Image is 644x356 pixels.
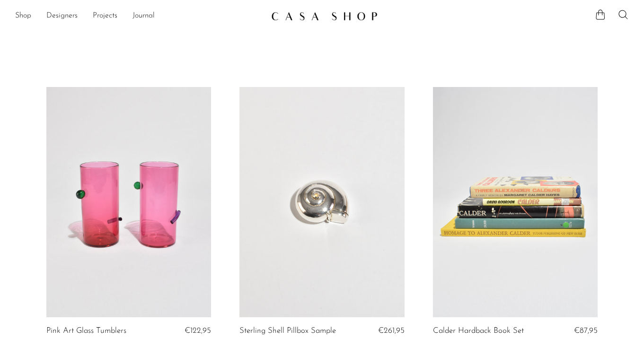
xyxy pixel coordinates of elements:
a: Projects [93,10,117,22]
a: Journal [132,10,155,22]
span: €87,95 [574,327,598,335]
span: €122,95 [185,327,211,335]
a: Shop [15,10,31,22]
a: Sterling Shell Pillbox Sample [239,327,336,335]
a: Designers [46,10,78,22]
ul: NEW HEADER MENU [15,8,264,24]
span: €261,95 [378,327,405,335]
a: Calder Hardback Book Set [433,327,524,335]
nav: Desktop navigation [15,8,264,24]
a: Pink Art Glass Tumblers [46,327,126,335]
